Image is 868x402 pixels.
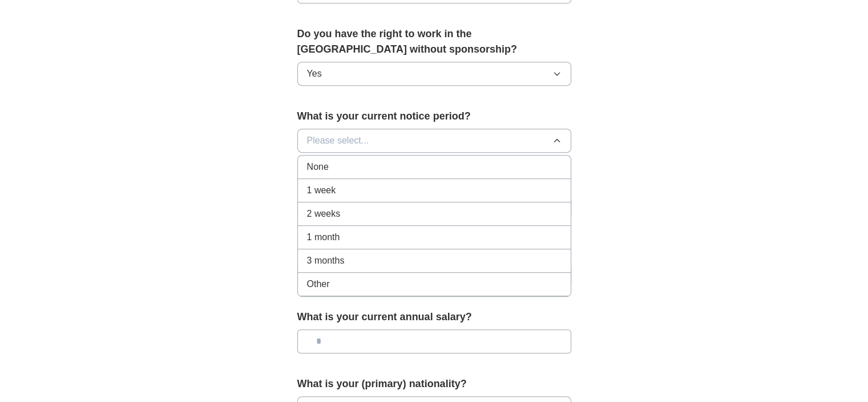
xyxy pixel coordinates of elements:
span: 1 month [307,230,340,244]
button: Please select... [297,129,571,153]
label: What is your current notice period? [297,109,571,124]
span: 1 week [307,184,336,197]
span: 2 weeks [307,207,341,221]
label: What is your current annual salary? [297,309,571,325]
span: None [307,160,329,174]
span: Please select... [307,134,369,148]
span: Yes [307,67,322,81]
label: Do you have the right to work in the [GEOGRAPHIC_DATA] without sponsorship? [297,26,571,57]
span: Other [307,277,330,291]
button: Yes [297,62,571,86]
span: 3 months [307,254,345,268]
label: What is your (primary) nationality? [297,376,571,392]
